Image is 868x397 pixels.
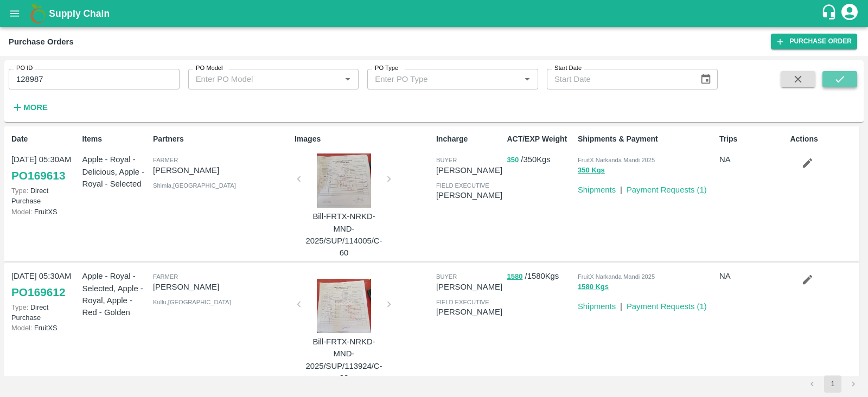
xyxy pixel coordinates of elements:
[436,189,502,201] p: [PERSON_NAME]
[11,166,65,185] a: PO169613
[9,98,50,117] button: More
[341,72,355,86] button: Open
[295,133,432,145] p: Images
[840,2,859,25] div: account of current user
[82,133,148,145] p: Items
[554,64,582,73] label: Start Date
[82,153,148,190] p: Apple - Royal - Delicious, Apple - Royal - Selected
[153,299,231,305] span: Kullu , [GEOGRAPHIC_DATA]
[719,270,786,282] p: NA
[16,64,33,73] label: PO ID
[824,375,841,393] button: page 1
[520,72,534,86] button: Open
[196,64,223,73] label: PO Model
[371,72,517,86] input: Enter PO Type
[11,187,28,195] span: Type:
[578,302,616,311] a: Shipments
[616,180,622,196] div: |
[436,164,502,176] p: [PERSON_NAME]
[153,281,290,293] p: [PERSON_NAME]
[436,281,502,293] p: [PERSON_NAME]
[27,3,49,24] img: logo
[578,157,655,163] span: FruitX Narkanda Mandi 2025
[303,336,385,384] p: Bill-FRTX-NRKD-MND-2025/SUP/113924/C-23
[695,69,716,89] button: Choose date
[507,271,522,283] button: 1580
[9,35,74,49] div: Purchase Orders
[11,324,32,332] span: Model:
[153,164,290,176] p: [PERSON_NAME]
[11,323,78,333] p: FruitXS
[616,296,622,312] div: |
[627,302,707,311] a: Payment Requests (1)
[436,306,502,318] p: [PERSON_NAME]
[578,273,655,280] span: FruitX Narkanda Mandi 2025
[578,164,605,177] button: 350 Kgs
[627,185,707,194] a: Payment Requests (1)
[436,182,489,189] span: field executive
[436,299,489,305] span: field executive
[802,375,864,393] nav: pagination navigation
[719,133,786,145] p: Trips
[49,6,821,21] a: Supply Chain
[719,153,786,165] p: NA
[507,270,573,283] p: / 1580 Kgs
[578,133,715,145] p: Shipments & Payment
[11,283,65,302] a: PO169612
[23,103,48,112] strong: More
[153,182,236,189] span: Shimla , [GEOGRAPHIC_DATA]
[375,64,398,73] label: PO Type
[82,270,148,318] p: Apple - Royal - Selected, Apple - Royal, Apple - Red - Golden
[192,72,338,86] input: Enter PO Model
[507,133,573,145] p: ACT/EXP Weight
[507,154,519,167] button: 350
[303,210,385,259] p: Bill-FRTX-NRKD-MND-2025/SUP/114005/C-60
[153,133,290,145] p: Partners
[578,185,616,194] a: Shipments
[11,207,78,217] p: FruitXS
[11,153,78,165] p: [DATE] 05:30AM
[436,157,457,163] span: buyer
[153,157,178,163] span: Farmer
[11,270,78,282] p: [DATE] 05:30AM
[821,4,840,23] div: customer-support
[11,185,78,206] p: Direct Purchase
[11,303,28,311] span: Type:
[11,302,78,323] p: Direct Purchase
[771,34,857,49] a: Purchase Order
[49,8,110,19] b: Supply Chain
[11,133,78,145] p: Date
[790,133,856,145] p: Actions
[547,69,691,89] input: Start Date
[9,69,180,89] input: Enter PO ID
[11,208,32,216] span: Model:
[2,1,27,26] button: open drawer
[507,153,573,166] p: / 350 Kgs
[436,273,457,280] span: buyer
[578,281,609,293] button: 1580 Kgs
[153,273,178,280] span: Farmer
[436,133,502,145] p: Incharge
